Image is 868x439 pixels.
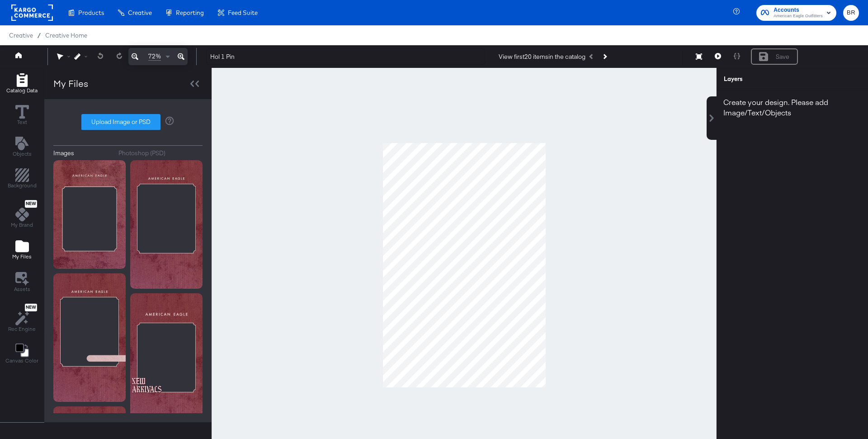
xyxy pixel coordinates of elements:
span: Accounts [774,5,823,15]
span: Canvas Color [5,357,38,364]
span: 72% [148,52,161,61]
button: Add Text [7,134,37,160]
span: Feed Suite [228,9,258,16]
span: / [33,32,45,39]
span: Text [17,119,27,126]
div: Photoshop (PSD) [118,149,165,157]
button: AccountsAmerican Eagle Outfitters [756,5,836,21]
div: View first 20 items in the catalog [499,52,585,61]
span: Rec Engine [8,325,36,333]
span: New [25,305,37,310]
span: Creative [9,32,33,39]
span: Catalog Data [6,87,38,94]
button: Text [10,103,34,129]
button: BR [843,5,859,21]
button: Add Files [7,238,37,263]
button: Photoshop (PSD) [118,149,203,157]
span: BR [847,8,855,18]
span: Assets [14,286,30,293]
button: Add Rectangle [1,71,43,97]
button: Assets [9,269,36,296]
span: American Eagle Outfitters [774,13,823,20]
button: Next Product [598,48,611,65]
button: Add Rectangle [2,167,42,192]
span: Reporting [176,9,204,16]
button: NewMy Brand [5,198,38,232]
div: My Files [53,77,88,90]
span: New [25,201,37,207]
span: Products [78,9,104,16]
a: Creative Home [45,32,87,39]
div: Layers [724,75,816,83]
span: My Files [12,253,32,260]
div: Images [53,149,74,157]
span: Creative [128,9,152,16]
button: Images [53,149,112,157]
span: Background [8,182,37,189]
span: My Brand [11,221,33,229]
div: Create your design. Please add Image/Text/Objects [717,91,868,124]
button: NewRec Engine [3,301,41,335]
span: Objects [13,150,32,157]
